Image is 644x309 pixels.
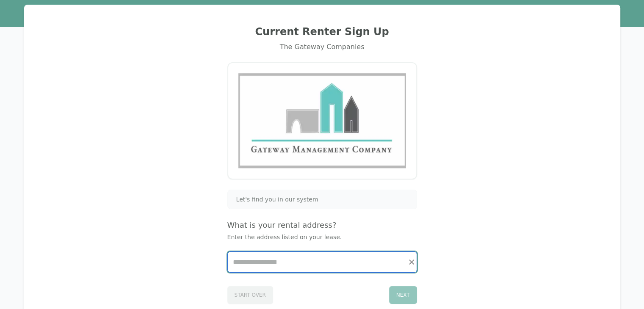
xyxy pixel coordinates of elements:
div: The Gateway Companies [34,42,610,52]
h4: What is your rental address? [227,219,417,231]
h2: Current Renter Sign Up [34,25,610,39]
button: Clear [406,256,417,268]
input: Start typing... [228,252,417,272]
img: Gateway Management [238,73,406,168]
span: Let's find you in our system [236,195,318,204]
p: Enter the address listed on your lease. [227,233,417,241]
